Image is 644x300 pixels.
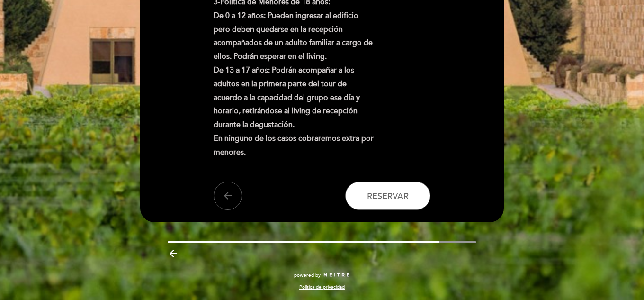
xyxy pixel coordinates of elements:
button: arrow_back [214,182,242,210]
span: powered by [294,272,321,279]
a: Política de privacidad [299,284,345,291]
span: Reservar [367,191,409,201]
img: MEITRE [323,273,350,278]
i: arrow_backward [168,248,179,259]
a: powered by [294,272,350,279]
button: Reservar [345,182,430,210]
i: arrow_back [222,190,233,201]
